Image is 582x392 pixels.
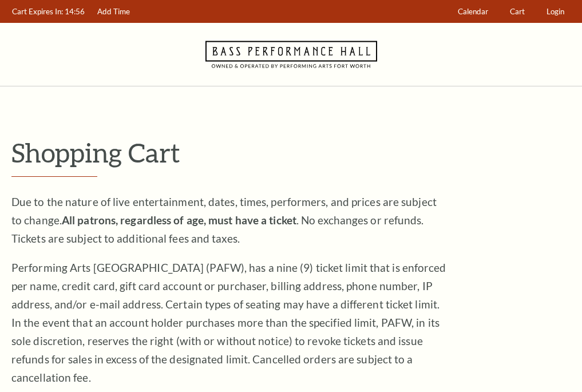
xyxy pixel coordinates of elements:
[12,7,63,16] span: Cart Expires In:
[510,7,525,16] span: Cart
[458,7,488,16] span: Calendar
[453,1,494,23] a: Calendar
[11,259,446,387] p: Performing Arts [GEOGRAPHIC_DATA] (PAFW), has a nine (9) ticket limit that is enforced per name, ...
[11,138,571,167] p: Shopping Cart
[547,7,564,16] span: Login
[11,195,437,245] span: Due to the nature of live entertainment, dates, times, performers, and prices are subject to chan...
[62,213,296,227] strong: All patrons, regardless of age, must have a ticket
[505,1,530,23] a: Cart
[65,7,85,16] span: 14:56
[92,1,136,23] a: Add Time
[541,1,570,23] a: Login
